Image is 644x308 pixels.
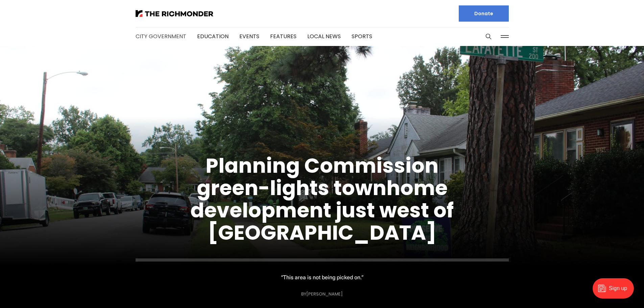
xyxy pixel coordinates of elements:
a: Planning Commission green-lights townhome development just west of [GEOGRAPHIC_DATA] [190,151,454,247]
a: Sports [352,32,372,40]
img: The Richmonder [136,10,213,17]
p: “This area is not being picked on.” [281,273,363,282]
button: Search this site [483,31,494,42]
a: Education [197,32,229,40]
a: Local News [307,32,341,40]
a: Features [270,32,296,40]
iframe: portal-trigger [587,275,644,308]
a: City Government [136,32,186,40]
a: [PERSON_NAME] [306,291,343,297]
div: By [301,291,343,297]
a: Events [239,32,259,40]
a: Donate [459,5,509,22]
